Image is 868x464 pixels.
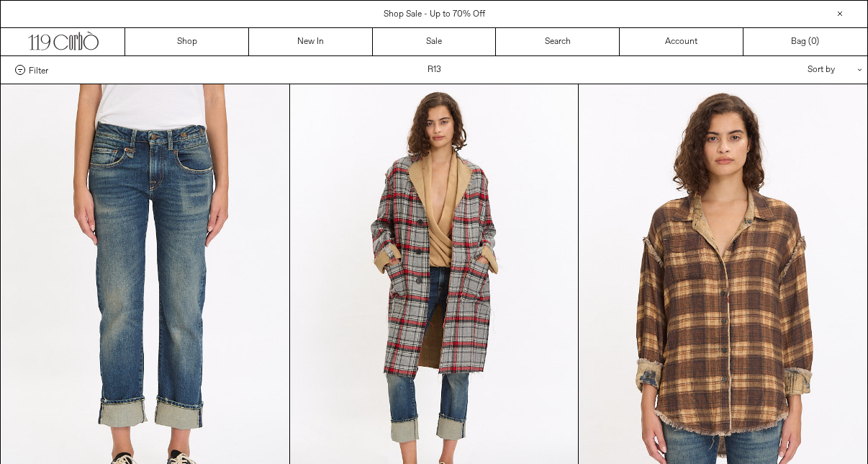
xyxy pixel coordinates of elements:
a: Account [620,28,743,55]
a: Search [496,28,620,55]
a: New In [249,28,373,55]
div: Sort by [723,56,853,84]
a: Bag () [743,28,867,55]
span: Filter [29,65,48,75]
a: Sale [373,28,497,55]
a: Shop [125,28,249,55]
a: Shop Sale - Up to 70% Off [384,9,485,20]
span: ) [811,35,819,48]
span: 0 [811,36,816,48]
